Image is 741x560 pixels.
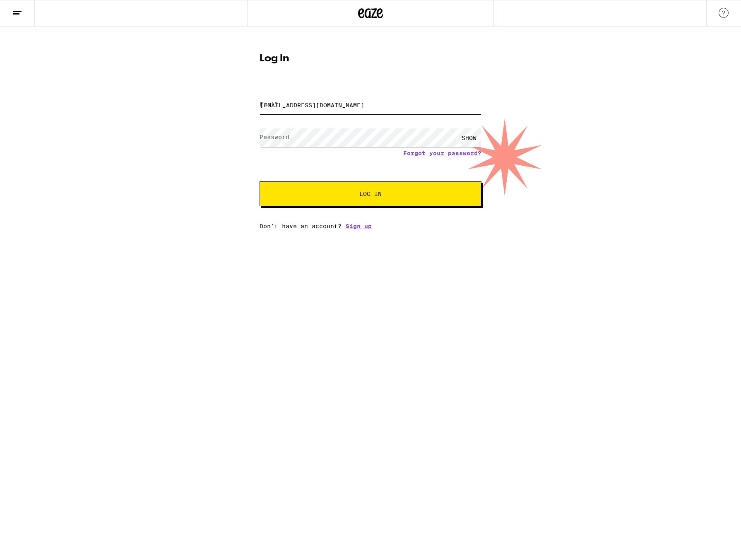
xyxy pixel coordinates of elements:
[260,54,481,64] h1: Log In
[346,223,372,229] a: Sign up
[260,101,278,108] label: Email
[260,134,289,140] label: Password
[260,181,481,206] button: Log In
[260,223,481,229] div: Don't have an account?
[260,96,481,114] input: Email
[359,191,382,197] span: Log In
[457,128,481,147] div: SHOW
[403,150,481,157] a: Forgot your password?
